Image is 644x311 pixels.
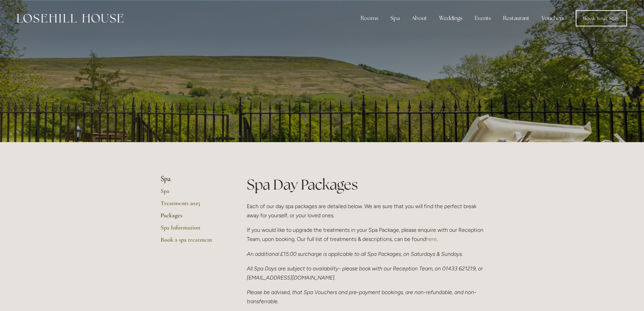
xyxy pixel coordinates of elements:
em: Please be advised, that Spa Vouchers and pre-payment bookings, are non-refundable, and non-transf... [247,289,476,305]
div: Spa [385,12,405,25]
a: here [426,236,437,242]
div: Events [469,12,496,25]
h1: Spa Day Packages [247,175,484,195]
img: Losehill House [17,14,123,23]
p: If you would like to upgrade the treatments in your Spa Package, please enquire with our Receptio... [247,225,484,244]
a: Vouchers [536,12,570,25]
a: Packages [161,212,225,224]
a: Treatments 2025 [161,199,225,212]
a: Spa [161,187,225,199]
a: Book a spa treatment [161,236,225,248]
li: Spa [161,175,225,183]
a: Spa Information [161,224,225,236]
div: Weddings [434,12,468,25]
div: Restaurant [498,12,535,25]
div: About [406,12,432,25]
a: Book Your Stay [576,10,627,26]
div: Rooms [355,12,384,25]
p: Each of our day spa packages are detailed below. We are sure that you will find the perfect break... [247,202,484,220]
em: All Spa Days are subject to availability- please book with our Reception Team, on 01433 621219, o... [247,265,484,281]
em: An additional £15.00 surcharge is applicable to all Spa Packages, on Saturdays & Sundays. [247,251,463,257]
